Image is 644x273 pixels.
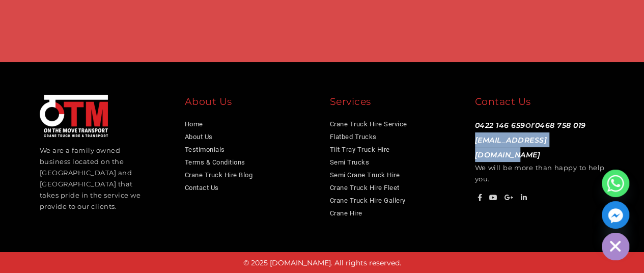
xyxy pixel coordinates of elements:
a: 0468 758 019 [535,121,586,130]
a: Terms & Conditions [185,158,245,166]
a: Crane Hire [330,209,362,217]
div: About Us [185,95,315,113]
nav: About Us [185,118,315,194]
img: footer Logo [40,95,108,137]
div: Services [330,95,460,113]
p: We are a family owned business located on the [GEOGRAPHIC_DATA] and [GEOGRAPHIC_DATA] that takes ... [40,145,144,212]
a: Crane Truck Hire Service [330,120,407,128]
a: Semi Crane Truck Hire [330,171,400,179]
a: Facebook_Messenger [602,201,629,229]
a: Crane Truck Hire Fleet [330,184,400,192]
a: Home [185,120,203,128]
a: Testimonials [185,146,225,153]
a: Contact Us [185,184,219,192]
a: About Us [185,133,213,141]
a: Flatbed Trucks [330,133,377,141]
a: Whatsapp [602,170,629,197]
a: Semi Trucks [330,158,370,166]
p: © 2025 [DOMAIN_NAME]. All rights reserved. [5,257,639,269]
a: Tilt Tray Truck Hire [330,146,390,153]
a: 0422 146 659 [475,121,525,130]
div: Contact Us [475,95,605,113]
p: We will be more than happy to help you. [475,118,605,184]
a: [EMAIL_ADDRESS][DOMAIN_NAME] [475,135,547,159]
span: or [475,120,586,159]
a: Crane Truck Hire Gallery [330,197,406,204]
nav: Services [330,118,460,220]
a: Crane Truck Hire Blog [185,171,253,179]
